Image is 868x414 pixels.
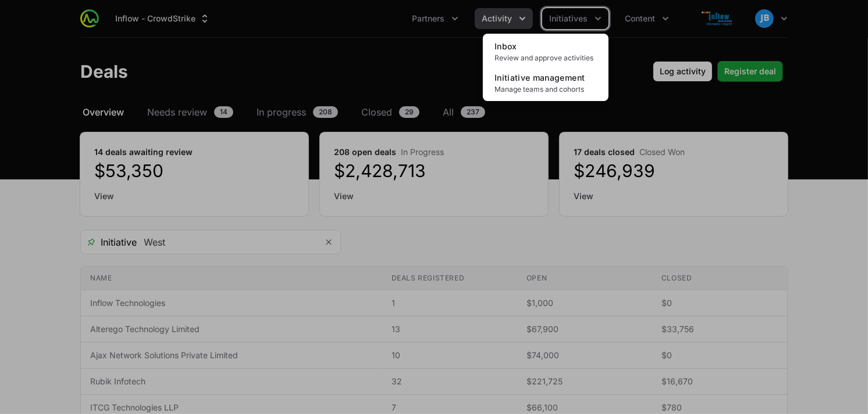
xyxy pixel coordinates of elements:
a: Initiative managementManage teams and cohorts [485,67,606,99]
div: Main navigation [99,8,676,29]
span: Inbox [495,41,517,51]
span: Review and approve activities [495,53,597,63]
span: Initiative management [495,73,585,82]
span: Manage teams and cohorts [495,85,597,94]
a: InboxReview and approve activities [485,36,606,67]
div: Initiatives menu [542,8,609,29]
